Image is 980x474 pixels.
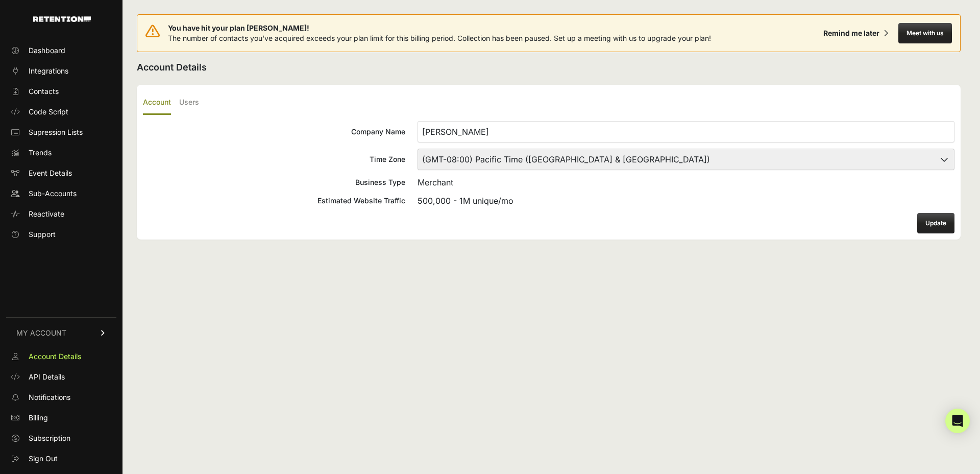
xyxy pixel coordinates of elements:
[29,66,68,76] span: Integrations
[418,149,954,170] select: Time Zone
[6,410,116,426] a: Billing
[29,454,58,464] span: Sign Out
[29,209,64,219] span: Reactivate
[29,45,65,56] span: Dashboard
[29,433,70,443] span: Subscription
[6,430,116,446] a: Subscription
[819,24,892,42] button: Remind me later
[6,63,116,79] a: Integrations
[6,206,116,222] a: Reactivate
[29,127,83,137] span: Supression Lists
[29,351,81,362] span: Account Details
[29,413,48,423] span: Billing
[6,185,116,202] a: Sub-Accounts
[6,369,116,385] a: API Details
[6,104,116,120] a: Code Script
[6,83,116,100] a: Contacts
[168,34,711,42] span: The number of contacts you've acquired exceeds your plan limit for this billing period. Collectio...
[29,168,72,178] span: Event Details
[6,348,116,365] a: Account Details
[418,195,954,207] div: 500,000 - 1M unique/mo
[6,389,116,406] a: Notifications
[168,23,711,33] span: You have hit your plan [PERSON_NAME]!
[6,124,116,140] a: Supression Lists
[179,91,199,115] label: Users
[29,148,52,158] span: Trends
[16,328,66,338] span: MY ACCOUNT
[898,23,952,43] button: Meet with us
[29,229,56,240] span: Support
[418,121,954,143] input: Company Name
[143,127,405,137] div: Company Name
[917,213,954,233] button: Update
[143,154,405,164] div: Time Zone
[33,16,91,22] img: Retention.com
[823,28,879,38] div: Remind me later
[29,86,59,97] span: Contacts
[29,372,65,382] span: API Details
[143,91,171,115] label: Account
[6,145,116,161] a: Trends
[143,177,405,187] div: Business Type
[6,226,116,243] a: Support
[6,317,116,348] a: MY ACCOUNT
[945,409,970,433] div: Open Intercom Messenger
[143,196,405,206] div: Estimated Website Traffic
[418,176,954,188] div: Merchant
[6,451,116,467] a: Sign Out
[29,107,68,117] span: Code Script
[6,165,116,181] a: Event Details
[29,188,77,199] span: Sub-Accounts
[29,392,70,402] span: Notifications
[6,42,116,59] a: Dashboard
[137,60,961,75] h2: Account Details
